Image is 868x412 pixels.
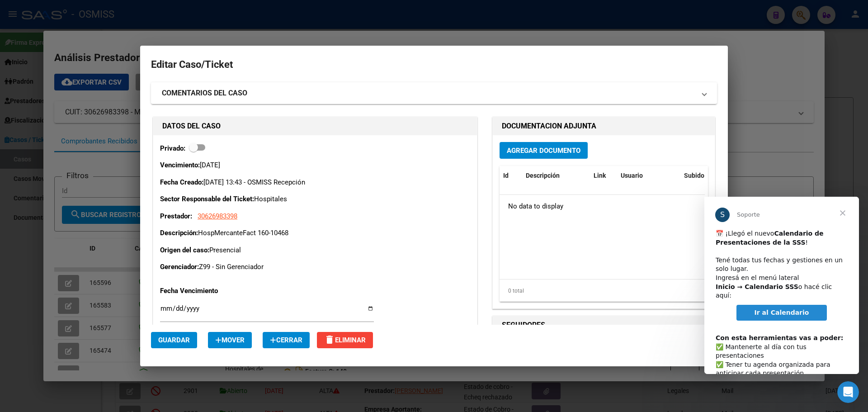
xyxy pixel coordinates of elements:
[160,212,192,220] strong: Prestador:
[522,166,590,185] datatable-header-cell: Descripción
[324,336,366,344] span: Eliminar
[151,56,717,73] h2: Editar Caso/Ticket
[503,172,509,179] span: Id
[507,147,580,155] span: Agregar Documento
[617,166,680,185] datatable-header-cell: Usuario
[160,229,198,237] strong: Descripción:
[208,332,252,348] button: Mover
[160,246,209,254] strong: Origen del caso:
[317,332,373,348] button: Eliminar
[160,228,470,238] p: HospMercanteFact 160-10468
[594,172,606,179] span: Link
[526,172,560,179] span: Descripción
[160,161,200,169] strong: Vencimiento:
[198,212,237,220] span: 30626983398
[502,121,706,132] h1: DOCUMENTACION ADJUNTA
[160,286,253,296] p: Fecha Vencimiento
[500,166,522,185] datatable-header-cell: Id
[621,172,643,179] span: Usuario
[684,172,704,179] span: Subido
[704,197,859,374] iframe: Intercom live chat mensaje
[837,381,859,403] iframe: Intercom live chat
[11,128,143,243] div: ​✅ Mantenerte al día con tus presentaciones ✅ Tener tu agenda organizada para anticipar cada pres...
[160,194,470,204] p: Hospitales
[160,195,254,203] strong: Sector Responsable del Ticket:
[500,279,708,302] div: 0 total
[502,320,706,331] h1: SEGUIDORES
[151,82,717,104] mat-expansion-panel-header: COMENTARIOS DEL CASO
[160,263,199,271] strong: Gerenciador:
[151,332,197,348] button: Guardar
[215,336,245,344] span: Mover
[263,332,310,348] button: Cerrar
[11,137,139,145] b: Con esta herramientas vas a poder:
[162,122,221,130] strong: DATOS DEL CASO
[160,177,470,188] p: [DATE] 13:43 - OSMISS Recepción
[324,334,335,345] mat-icon: delete
[160,178,203,186] strong: Fecha Creado:
[270,336,302,344] span: Cerrar
[160,160,470,170] p: [DATE]
[680,166,726,185] datatable-header-cell: Subido
[160,262,470,272] p: Z99 - Sin Gerenciador
[160,144,185,152] strong: Privado:
[158,336,190,344] span: Guardar
[162,88,247,99] strong: COMENTARIOS DEL CASO
[500,195,705,218] div: No data to display
[500,142,588,159] button: Agregar Documento
[590,166,617,185] datatable-header-cell: Link
[160,245,470,256] p: Presencial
